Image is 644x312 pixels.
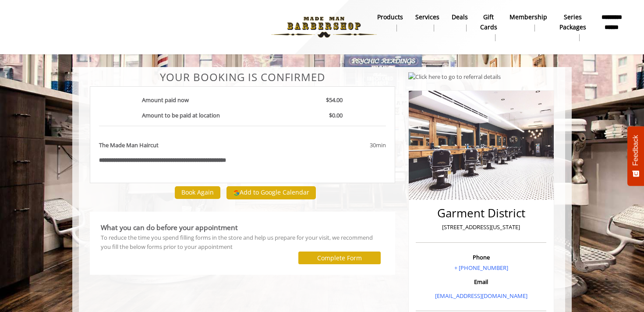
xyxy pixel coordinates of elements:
[553,11,592,43] a: Series packagesSeries packages
[503,11,553,34] a: MembershipMembership
[101,223,238,232] b: What you can do before your appointment
[446,11,474,34] a: DealsDeals
[408,72,501,82] img: Click here to go to referral details
[317,255,362,262] label: Complete Form
[627,126,644,186] button: Feedback - Show survey
[409,11,446,34] a: ServicesServices
[142,96,189,104] b: Amount paid now
[142,111,220,119] b: Amount to be paid at location
[510,12,547,22] b: Membership
[559,12,586,32] b: Series packages
[454,264,508,272] a: + [PHONE_NUMBER]
[299,141,386,150] div: 30min
[326,96,343,104] b: $54.00
[99,141,159,150] b: The Made Man Haircut
[101,233,384,252] div: To reduce the time you spend filling forms in the store and help us prepare for your visit, we re...
[175,186,220,199] button: Book Again
[480,12,497,32] b: gift cards
[452,12,468,22] b: Deals
[298,252,381,264] button: Complete Form
[435,292,527,300] a: [EMAIL_ADDRESS][DOMAIN_NAME]
[329,111,343,119] b: $0.00
[371,11,409,34] a: Productsproducts
[264,3,384,51] img: Made Man Barbershop logo
[418,279,544,285] h3: Email
[377,12,403,22] b: products
[418,207,544,220] h2: Garment District
[418,223,544,232] p: [STREET_ADDRESS][US_STATE]
[474,11,503,43] a: Gift cardsgift cards
[415,12,439,22] b: Services
[226,186,316,199] button: Add to Google Calendar
[418,254,544,260] h3: Phone
[90,71,395,83] center: Your Booking is confirmed
[632,135,640,166] span: Feedback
